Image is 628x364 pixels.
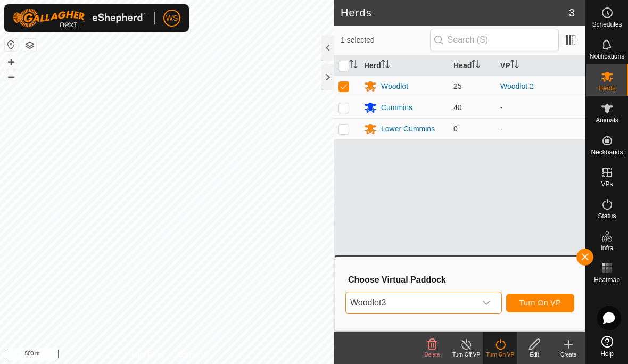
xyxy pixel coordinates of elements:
[381,61,390,70] p-sorticon: Activate to sort
[496,55,585,76] th: VP
[519,299,561,307] span: Turn On VP
[598,85,615,92] span: Herds
[5,38,18,51] button: Reset Map
[348,275,574,285] h3: Choose Virtual Paddock
[453,125,458,133] span: 0
[590,53,624,60] span: Notifications
[596,117,618,123] span: Animals
[500,82,534,90] a: Woodlot 2
[449,351,483,359] div: Turn Off VP
[166,13,178,24] span: WS
[178,350,209,360] a: Contact Us
[349,61,358,70] p-sorticon: Activate to sort
[341,6,569,19] h2: Herds
[453,82,462,90] span: 25
[551,351,585,359] div: Create
[483,351,517,359] div: Turn On VP
[592,21,622,28] span: Schedules
[600,245,613,251] span: Infra
[5,56,18,69] button: +
[13,9,146,28] img: Gallagher Logo
[381,102,412,113] div: Cummins
[453,103,462,112] span: 40
[594,277,620,283] span: Heatmap
[600,351,614,357] span: Help
[472,61,480,70] p-sorticon: Activate to sort
[476,292,497,313] div: dropdown trigger
[125,350,165,360] a: Privacy Policy
[425,352,440,358] span: Delete
[586,332,628,361] a: Help
[341,35,430,46] span: 1 selected
[591,149,623,155] span: Neckbands
[5,70,18,82] button: –
[506,294,574,312] button: Turn On VP
[496,97,585,118] td: -
[381,123,435,135] div: Lower Cummins
[601,181,613,187] span: VPs
[510,61,519,70] p-sorticon: Activate to sort
[346,292,476,313] span: Woodlot3
[23,39,36,52] button: Map Layers
[517,351,551,359] div: Edit
[430,29,559,51] input: Search (S)
[598,213,616,219] span: Status
[496,118,585,139] td: -
[449,55,496,76] th: Head
[360,55,449,76] th: Herd
[381,81,408,92] div: Woodlot
[569,5,575,21] span: 3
